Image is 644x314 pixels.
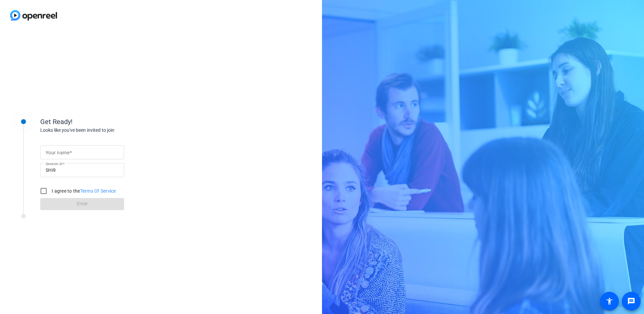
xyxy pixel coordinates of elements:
[80,188,116,194] a: Terms Of Service
[50,188,116,194] label: I agree to the
[40,127,174,134] div: Looks like you've been invited to join
[46,150,69,155] mat-label: Your name
[46,162,63,166] mat-label: Session ID
[40,117,174,127] div: Get Ready!
[627,297,635,305] mat-icon: message
[605,297,613,305] mat-icon: accessibility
